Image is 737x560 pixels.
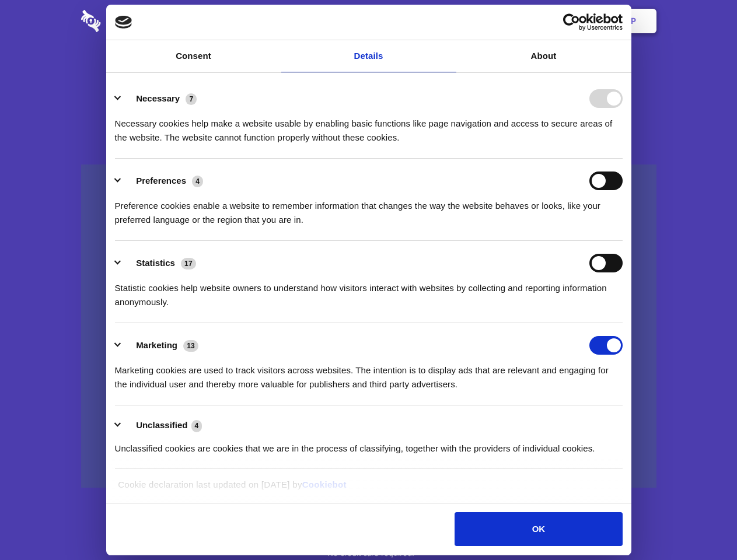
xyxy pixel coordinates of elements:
a: Cookiebot [302,480,347,489]
a: Contact [473,3,527,39]
span: 4 [191,420,202,432]
label: Necessary [136,93,180,103]
iframe: Drift Widget Chat Controller [679,502,723,546]
div: Cookie declaration last updated on [DATE] by [109,478,628,501]
label: Marketing [136,340,177,350]
a: Login [529,3,580,39]
a: Wistia video thumbnail [81,164,656,488]
a: Usercentrics Cookiebot - opens in a new window [521,13,623,31]
button: Marketing (13) [115,336,206,355]
img: logo-wordmark-white-trans-d4663122ce5f474addd5e946df7df03e33cb6a1c49d2221995e7729f52c070b2.svg [81,10,181,32]
h4: Auto-redaction of sensitive data, encrypted data sharing and self-destructing private chats. Shar... [81,106,656,145]
label: Preferences [136,176,186,185]
h1: Eliminate Slack Data Loss. [81,52,656,94]
span: 13 [183,340,198,352]
button: OK [455,512,622,546]
a: Pricing [343,3,393,39]
button: Statistics (17) [115,254,204,272]
button: Necessary (7) [115,89,204,108]
div: Unclassified cookies are cookies that we are in the process of classifying, together with the pro... [115,433,623,456]
div: Statistic cookies help website owners to understand how visitors interact with websites by collec... [115,272,623,309]
div: Marketing cookies are used to track visitors across websites. The intention is to display ads tha... [115,355,623,391]
a: Details [281,40,456,72]
button: Preferences (4) [115,171,211,190]
div: Preference cookies enable a website to remember information that changes the way the website beha... [115,190,623,227]
span: 4 [192,176,203,187]
a: Consent [106,40,281,72]
label: Statistics [136,258,175,268]
span: 7 [186,93,197,105]
div: Necessary cookies help make a website usable by enabling basic functions like page navigation and... [115,108,623,145]
img: logo [115,16,132,29]
a: About [456,40,631,72]
button: Unclassified (4) [115,418,209,433]
span: 17 [181,258,196,269]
